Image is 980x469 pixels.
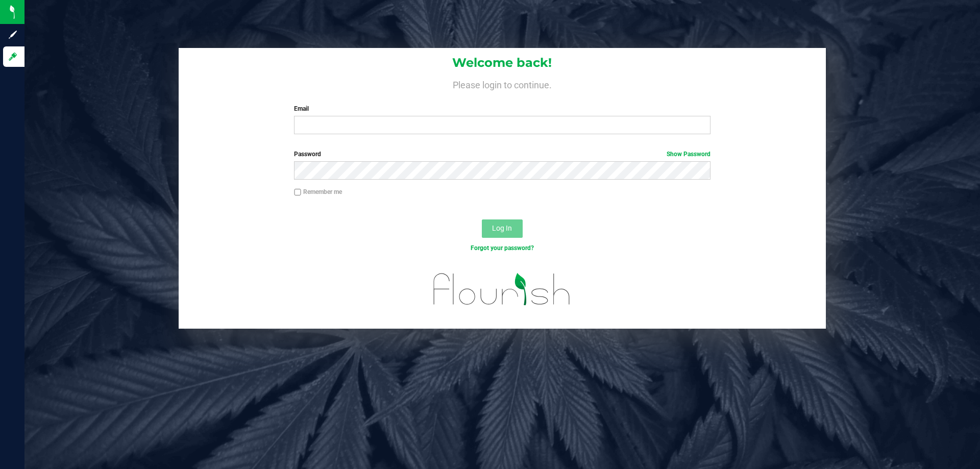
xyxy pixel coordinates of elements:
[179,78,826,90] h4: Please login to continue.
[8,52,18,62] inline-svg: Log in
[294,187,342,196] label: Remember me
[294,151,321,158] span: Password
[421,263,583,315] img: flourish_logo.svg
[294,189,301,196] input: Remember me
[294,104,710,113] label: Email
[8,30,18,40] inline-svg: Sign up
[179,56,826,69] h1: Welcome back!
[667,151,710,158] a: Show Password
[482,219,523,238] button: Log In
[492,224,512,232] span: Log In
[471,244,534,252] a: Forgot your password?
